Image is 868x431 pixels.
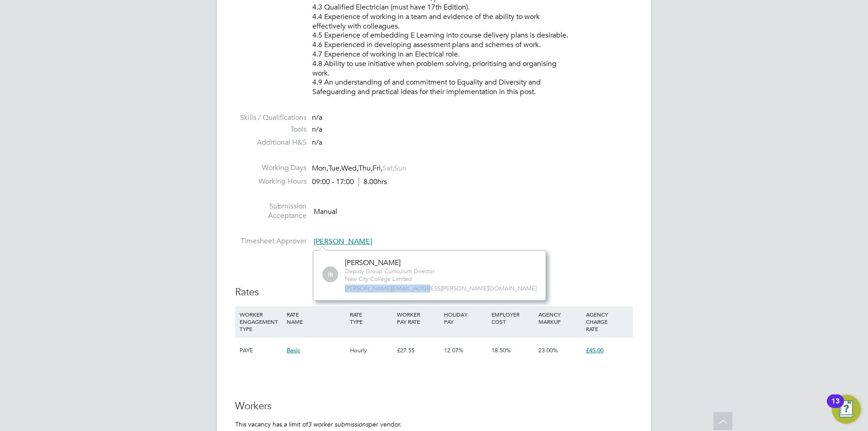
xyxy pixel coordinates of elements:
[237,306,284,337] div: WORKER ENGAGEMENT TYPE
[235,286,633,299] h3: Rates
[345,268,434,275] span: Deputy Group Curriculum Director
[394,164,406,173] span: Sun
[584,306,631,337] div: AGENCY CHARGE RATE
[382,164,394,173] span: Sat,
[491,346,511,354] span: 18.50%
[314,237,372,246] span: [PERSON_NAME]
[489,306,536,330] div: EMPLOYER COST
[314,207,337,216] span: Manual
[235,177,307,186] label: Working Hours
[832,395,861,424] button: Open Resource Center, 13 new notifications
[345,275,434,283] span: New City College Limited
[235,202,307,221] label: Submission Acceptance
[287,346,300,354] span: Basic
[312,138,322,147] span: n/a
[442,306,489,330] div: HOLIDAY PAY
[341,164,359,173] span: Wed,
[312,113,322,122] span: n/a
[395,306,442,330] div: WORKER PAY RATE
[345,285,537,293] span: [PERSON_NAME][EMAIL_ADDRESS][PERSON_NAME][DOMAIN_NAME]
[235,237,307,246] label: Timesheet Approver
[348,337,395,364] div: Hourly
[395,337,442,364] div: £27.55
[444,346,463,354] span: 12.07%
[831,401,840,413] div: 13
[538,346,558,354] span: 23.00%
[348,306,395,330] div: RATE TYPE
[237,337,284,364] div: PAYE
[322,267,338,283] span: IR
[312,125,322,134] span: n/a
[235,113,307,123] label: Skills / Qualifications
[312,164,328,173] span: Mon,
[235,138,307,147] label: Additional H&S
[235,420,633,428] p: This vacancy has a limit of per vendor.
[586,346,604,354] span: £45.00
[308,420,368,428] em: 3 worker submissions
[235,400,633,413] h3: Workers
[359,164,373,173] span: Thu,
[328,164,341,173] span: Tue,
[536,306,583,330] div: AGENCY MARKUP
[373,164,382,173] span: Fri,
[284,306,347,330] div: RATE NAME
[235,163,307,173] label: Working Days
[235,125,307,134] label: Tools
[345,258,434,268] div: [PERSON_NAME]
[312,177,387,187] div: 09:00 - 17:00
[359,177,387,186] span: 8.00hrs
